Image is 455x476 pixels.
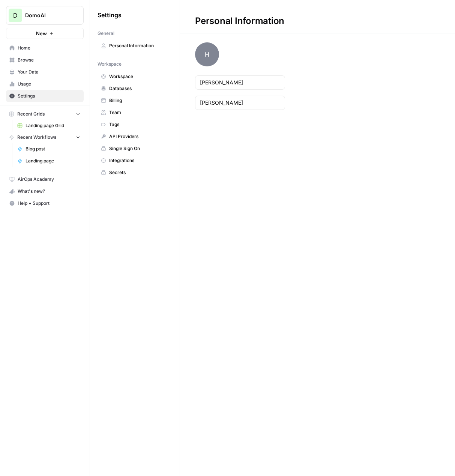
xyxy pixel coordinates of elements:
[6,78,84,90] a: Usage
[109,169,169,176] span: Secrets
[109,97,169,104] span: Billing
[26,158,80,164] span: Landing page
[109,42,169,49] span: Personal Information
[6,185,84,197] button: What's new?
[18,57,80,63] span: Browse
[98,95,172,107] a: Billing
[109,121,169,128] span: Tags
[6,173,84,185] a: AirOps Academy
[98,71,172,83] a: Workspace
[18,176,80,183] span: AirOps Academy
[98,131,172,143] a: API Providers
[98,30,114,37] span: General
[26,122,80,129] span: Landing page Grid
[98,143,172,155] a: Single Sign On
[25,12,71,19] span: DomoAI
[18,200,80,207] span: Help + Support
[6,197,84,209] button: Help + Support
[98,167,172,179] a: Secrets
[180,15,299,27] div: Personal Information
[13,11,18,20] span: D
[109,73,169,80] span: Workspace
[17,111,45,117] span: Recent Grids
[17,134,56,141] span: Recent Workflows
[98,61,122,68] span: Workspace
[18,45,80,51] span: Home
[98,107,172,119] a: Team
[18,81,80,87] span: Usage
[14,143,84,155] a: Blog post
[98,119,172,131] a: Tags
[6,90,84,102] a: Settings
[6,66,84,78] a: Your Data
[109,145,169,152] span: Single Sign On
[6,186,83,197] div: What's new?
[98,40,172,52] a: Personal Information
[18,93,80,99] span: Settings
[6,108,84,120] button: Recent Grids
[6,54,84,66] a: Browse
[6,132,84,143] button: Recent Workflows
[18,69,80,75] span: Your Data
[98,155,172,167] a: Integrations
[6,6,84,25] button: Workspace: DomoAI
[109,133,169,140] span: API Providers
[109,85,169,92] span: Databases
[14,120,84,132] a: Landing page Grid
[14,155,84,167] a: Landing page
[109,109,169,116] span: Team
[26,146,80,152] span: Blog post
[98,83,172,95] a: Databases
[6,42,84,54] a: Home
[6,28,84,39] button: New
[195,42,219,66] span: H
[98,11,122,20] span: Settings
[36,30,47,37] span: New
[109,157,169,164] span: Integrations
